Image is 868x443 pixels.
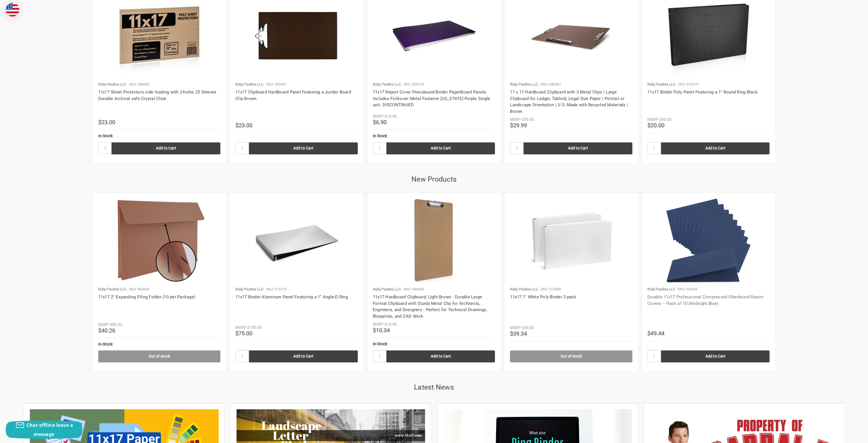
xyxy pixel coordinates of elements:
[647,82,676,87] p: Ruby Paulina LLC.
[6,3,19,16] img: duty and tax information for United States
[522,325,534,330] span: $40.00
[522,117,534,122] span: $30.00
[235,90,351,101] a: 11x17 Clipboard Hardboard Panel Featuring a Jumbo Board Clip Brown
[26,422,73,437] span: Chat offline leave a message
[659,117,672,122] span: $40.00
[129,82,149,87] p: SKU: 556600
[98,82,127,87] p: Ruby Paulina LLC.
[98,294,196,300] a: 11x17 2'' Expanding Filing Folder (10 per Package)
[373,321,384,327] div: MSRP
[386,350,495,362] input: Add to Cart
[373,341,495,347] div: In-Stock
[249,142,358,154] input: Add to Cart
[98,341,221,347] div: In-Stock
[373,119,387,126] span: $6.90
[510,82,539,87] p: Ruby Paulina LLC.
[110,322,122,327] span: $80.52
[510,350,632,362] a: Out of stock
[541,82,561,87] p: SKU: 680461
[235,330,252,337] span: $75.00
[524,142,632,154] input: Add to Cart
[510,198,632,283] img: 11x17 1" White Poly Binder 2-pack
[510,286,539,292] p: Ruby Paulina LLC.
[98,119,115,126] span: $23.00
[647,90,758,95] a: 11x17 Binder Poly Panel Featuring a 1" Round Ring Black
[98,327,115,334] span: $40.26
[247,325,262,330] span: $150.00
[24,382,844,393] h2: Latest News
[373,133,495,139] div: In Stock
[510,90,628,114] a: 11 x 17 Hardboard Clipboard with 3 Metal Clips | Large Clipboard for Ledger, Tabloid, Legal Size ...
[235,198,358,283] img: 11x17 Binder Aluminum Panel Featuring a 1" Angle-D Ring
[386,142,495,154] input: Add to Cart
[677,286,698,292] p: SKU: 526329
[541,286,561,292] p: SKU: 515680
[6,421,82,439] button: Chat offline leave a message
[403,82,424,87] p: SKU: 526273
[661,350,770,362] input: Add to Cart
[98,322,109,328] div: MSRP
[129,286,149,292] p: SKU: 563064
[384,322,397,326] span: $19.96
[98,286,127,292] p: Ruby Paulina LLC.
[373,294,487,319] a: 11x17 Hardboard Clipboard, Light Brown - Durable Large Format Clipboard with Sturdy Metal Clip fo...
[384,114,397,118] span: $19.80
[647,117,658,122] div: MSRP
[373,113,384,119] div: MSRP
[24,174,844,185] h2: New Products
[235,294,348,300] a: 11x17 Binder Aluminum Panel Featuring a 1" Angle-D Ring
[235,286,264,292] p: Ruby Paulina LLC.
[235,325,246,330] div: MSRP
[403,286,424,292] p: SKU: 544463
[647,294,764,306] a: Durable 11x17 Professional Compressed Fiberboard Report Covers – Pack of 10 (Midnight Blue)
[510,294,576,300] a: 11x17 1" White Poly Binder 2-pack
[373,82,401,87] p: Ruby Paulina LLC.
[235,82,264,87] p: Ruby Paulina LLC.
[373,90,490,107] a: 11x17 Report Cover Pressboard Binder PaperBoard Panels includes Fold-over Metal Fastener [US_STAT...
[249,350,358,362] input: Add to Cart
[510,117,521,122] div: MSRP
[678,82,698,87] p: SKU: 512610
[661,142,770,154] input: Add to Cart
[510,330,527,337] span: $39.34
[98,350,221,362] a: Out of stock
[235,122,252,129] span: $23.00
[266,82,286,87] p: SKU: 542461
[510,122,527,129] span: $29.99
[647,330,664,337] span: $49.44
[373,286,401,292] p: Ruby Paulina LLC.
[647,198,770,283] img: Durable 11x17 Professional Compressed Fiberboard Report Covers – Pack of 10 (Midnight Blue)
[98,90,217,101] a: 11x17 Sheet Protectors side loading with 3-holes 25 Sleeves Durable Archival safe Crystal Clear
[647,286,675,292] p: Ruby Paulina LLC
[647,122,664,129] span: $20.00
[510,325,521,331] div: MSRP
[98,198,221,283] img: 11x17 2'' Expanding Filing Folder (10 per Package)
[373,327,390,334] span: $10.34
[266,286,286,292] p: SKU: 515213
[112,142,220,154] input: Add to Cart
[373,198,495,283] img: 11x17 Hardboard Clipboard | Durable, Professional Clipboard for Architects & Engineers
[98,133,221,139] div: In-Stock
